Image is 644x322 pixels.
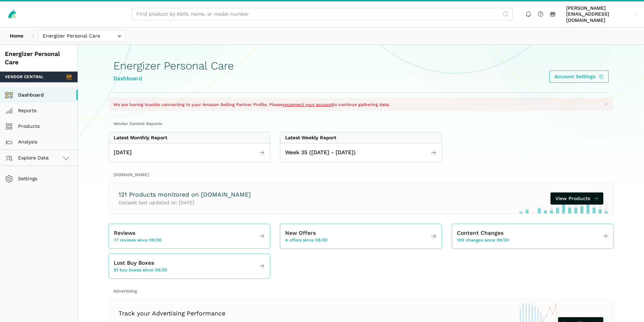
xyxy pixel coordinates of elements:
h2: [DOMAIN_NAME] [113,172,609,178]
a: Content Changes 100 changes since 08/30 [452,226,613,246]
button: Close [602,100,611,109]
input: Energizer Personal Care [38,30,126,42]
div: Latest Weekly Report [285,135,336,141]
span: Vendor Central [5,74,43,80]
a: Reviews 77 reviews since 08/30 [109,226,270,246]
span: Lost Buy Boxes [114,259,154,267]
div: Dashboard [113,74,234,83]
p: Dataset last updated on [DATE] [119,199,251,206]
h1: Energizer Personal Care [113,60,234,72]
a: reconnect your account [283,102,333,107]
span: View Products [555,195,590,202]
span: 91 buy boxes since 08/30 [114,267,167,273]
h3: Track your Advertising Performance [119,309,322,318]
h2: Vendor Central Reports [113,121,609,127]
span: Reviews [114,229,135,238]
a: Lost Buy Boxes 91 buy boxes since 08/30 [109,256,270,276]
h2: Advertising [113,288,609,295]
span: [PERSON_NAME][EMAIL_ADDRESS][DOMAIN_NAME] [566,5,631,24]
span: New Offers [285,229,316,238]
a: Home [5,30,28,42]
a: [PERSON_NAME][EMAIL_ADDRESS][DOMAIN_NAME] [564,4,639,25]
a: [DATE] [109,146,270,159]
h3: 121 Products monitored on [DOMAIN_NAME] [119,190,251,199]
span: Content Changes [457,229,504,238]
span: 77 reviews since 08/30 [114,237,162,243]
span: [DATE] [114,148,132,157]
p: We are having trouble connecting to your Amazon Selling Partner Profile. Please to continue gathe... [113,101,597,108]
span: 4 offers since 08/30 [285,237,328,243]
a: Week 35 ([DATE] - [DATE]) [280,146,441,159]
span: 100 changes since 08/30 [457,237,509,243]
a: View Products [550,192,604,205]
a: New Offers 4 offers since 08/30 [280,226,441,246]
div: Latest Monthly Report [114,135,167,141]
span: Explore Data [7,154,49,162]
a: Account Settings [549,71,609,83]
div: Energizer Personal Care [5,50,73,67]
input: Find product by ASIN, name, or model number [131,8,513,20]
span: Week 35 ([DATE] - [DATE]) [285,148,356,157]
